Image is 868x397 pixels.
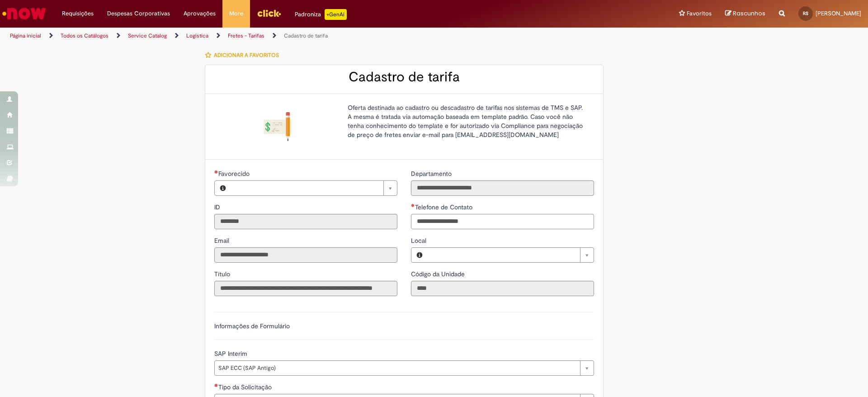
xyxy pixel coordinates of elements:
[214,322,290,330] label: Informações de Formulário
[214,236,231,245] label: Somente leitura - Email
[411,281,594,296] input: Código da Unidade
[7,28,572,44] ul: Trilhas de página
[257,6,281,20] img: click_logo_yellow_360x200.png
[229,9,243,18] span: More
[214,214,397,229] input: ID
[231,181,397,195] a: Limpar campo Favorecido
[228,32,264,39] a: Fretes - Tarifas
[1,5,47,23] img: ServiceNow
[415,203,474,211] span: Telefone de Contato
[733,9,765,18] span: Rascunhos
[218,361,576,375] span: SAP ECC (SAP Antigo)
[186,32,208,39] a: Logistica
[411,248,428,262] button: Local, Visualizar este registro
[215,181,231,195] button: Favorecido, Visualizar este registro
[107,9,170,18] span: Despesas Corporativas
[214,70,594,85] h2: Cadastro de tarifa
[214,350,249,358] span: SAP Interim
[214,236,231,245] span: Somente leitura - Email
[214,281,397,296] input: Título
[62,9,94,18] span: Requisições
[61,32,108,39] a: Todos os Catálogos
[214,383,218,387] span: Necessários
[816,9,861,17] span: [PERSON_NAME]
[411,214,594,229] input: Telefone de Contato
[10,32,41,39] a: Página inicial
[214,170,218,174] span: Necessários
[218,170,251,178] span: Necessários - Favorecido
[687,9,712,18] span: Favoritos
[214,247,397,263] input: Email
[214,203,222,212] label: Somente leitura - ID
[128,32,167,39] a: Service Catalog
[263,112,292,141] img: Cadastro de tarifa
[325,9,347,20] p: +GenAi
[411,236,428,245] span: Local
[295,9,347,20] div: Padroniza
[214,52,279,59] span: Adicionar a Favoritos
[411,180,594,196] input: Departamento
[205,46,284,65] button: Adicionar a Favoritos
[428,248,594,262] a: Limpar campo Local
[411,169,453,178] label: Somente leitura - Departamento
[725,9,765,18] a: Rascunhos
[214,269,232,279] label: Somente leitura - Título
[218,383,274,391] span: Tipo da Solicitação
[411,269,467,279] label: Somente leitura - Código da Unidade
[411,270,467,278] span: Somente leitura - Código da Unidade
[214,270,232,278] span: Somente leitura - Título
[184,9,216,18] span: Aprovações
[348,103,587,139] p: Oferta destinada ao cadastro ou descadastro de tarifas nos sistemas de TMS e SAP. A mesma é trata...
[284,32,328,39] a: Cadastro de tarifa
[411,203,415,207] span: Obrigatório Preenchido
[803,10,808,16] span: RS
